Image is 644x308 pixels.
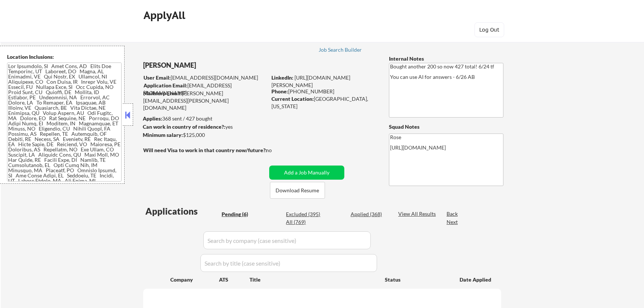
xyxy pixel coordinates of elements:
[144,74,267,81] div: [EMAIL_ADDRESS][DOMAIN_NAME]
[144,9,187,22] div: ApplyAll
[271,88,288,94] strong: Phone:
[200,254,377,272] input: Search by title (case sensitive)
[143,123,264,131] div: yes
[447,210,458,218] div: Back
[270,182,325,199] button: Download Resume
[144,74,171,81] strong: User Email:
[319,47,362,52] div: Job Search Builder
[389,55,503,62] div: Internal Notes
[222,211,259,218] div: Pending (6)
[271,74,350,88] a: [URL][DOMAIN_NAME][PERSON_NAME]
[389,123,503,131] div: Squad Notes
[319,47,362,54] a: Job Search Builder
[144,82,267,96] div: [EMAIL_ADDRESS][DOMAIN_NAME]
[271,74,293,81] strong: LinkedIn:
[286,218,323,226] div: All (769)
[143,90,267,112] div: [PERSON_NAME][EMAIL_ADDRESS][PERSON_NAME][DOMAIN_NAME]
[474,22,504,37] button: Log Out
[271,95,377,110] div: [GEOGRAPHIC_DATA], [US_STATE]
[143,147,267,153] strong: Will need Visa to work in that country now/future?:
[269,166,344,180] button: Add a Job Manually
[144,82,187,89] strong: Application Email:
[143,61,296,70] div: [PERSON_NAME]
[286,211,323,218] div: Excluded (395)
[7,53,122,61] div: Location Inclusions:
[143,123,225,130] strong: Can work in country of residence?:
[143,90,182,96] strong: Mailslurp Email:
[447,218,458,226] div: Next
[143,115,267,122] div: 368 sent / 427 bought
[219,276,249,283] div: ATS
[351,211,388,218] div: Applied (368)
[385,273,449,286] div: Status
[143,115,162,122] strong: Applies:
[266,147,287,154] div: no
[145,207,219,216] div: Applications
[143,131,267,139] div: $125,000
[203,231,371,249] input: Search by company (case sensitive)
[249,276,378,283] div: Title
[398,210,438,218] div: View All Results
[271,88,377,95] div: [PHONE_NUMBER]
[170,276,219,283] div: Company
[143,132,183,138] strong: Minimum salary:
[271,96,314,102] strong: Current Location:
[460,276,492,283] div: Date Applied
